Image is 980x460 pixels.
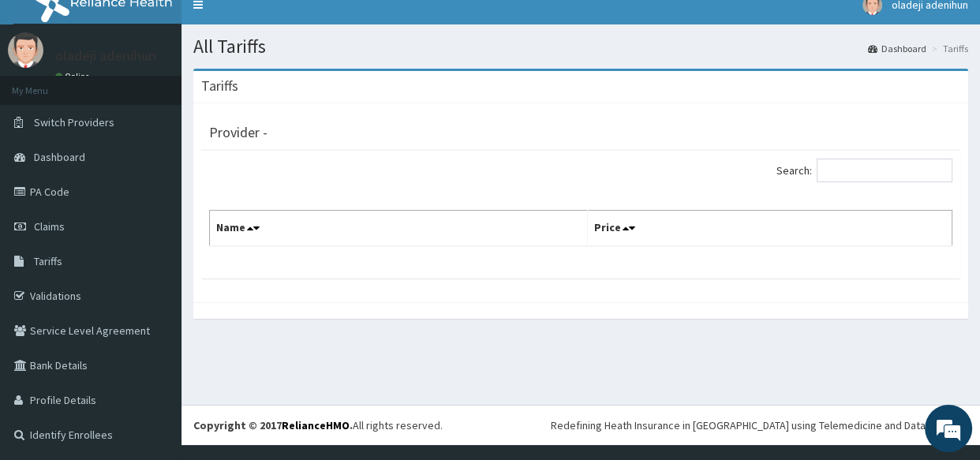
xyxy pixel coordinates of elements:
[193,36,968,57] h1: All Tariffs
[34,115,114,129] span: Switch Providers
[201,79,238,93] h3: Tariffs
[181,405,980,445] footer: All rights reserved.
[193,418,353,432] strong: Copyright © 2017 .
[92,133,218,292] span: We're online!
[868,42,926,55] a: Dashboard
[588,211,952,247] th: Price
[928,42,968,55] li: Tariffs
[34,150,85,164] span: Dashboard
[8,32,43,68] img: User Image
[776,159,952,182] label: Search:
[259,8,297,46] div: Minimize live chat window
[210,211,588,247] th: Name
[8,299,301,354] textarea: Type your message and hit 'Enter'
[29,79,64,118] img: d_794563401_company_1708531726252_794563401
[209,125,267,140] h3: Provider -
[34,219,65,234] span: Claims
[55,71,93,82] a: Online
[282,418,350,432] a: RelianceHMO
[55,49,156,63] p: oladeji adenihun
[551,417,968,433] div: Redefining Heath Insurance in [GEOGRAPHIC_DATA] using Telemedicine and Data Science!
[817,159,952,182] input: Search:
[82,88,265,109] div: Chat with us now
[34,254,62,268] span: Tariffs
